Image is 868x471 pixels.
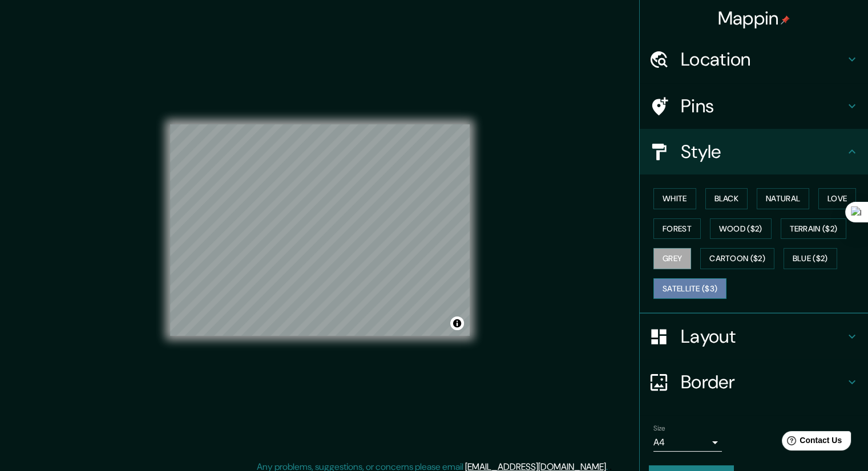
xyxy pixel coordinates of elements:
[681,140,845,163] h4: Style
[653,278,726,299] button: Satellite ($3)
[818,188,856,209] button: Love
[681,48,845,71] h4: Location
[757,188,809,209] button: Natural
[766,427,855,458] iframe: Help widget launcher
[640,36,868,82] div: Location
[705,188,748,209] button: Black
[450,316,464,330] button: Toggle attribution
[653,188,696,209] button: White
[781,218,847,239] button: Terrain ($2)
[653,218,701,239] button: Forest
[653,433,722,452] div: A4
[681,325,845,348] h4: Layout
[640,129,868,174] div: Style
[681,371,845,393] h4: Border
[653,424,665,433] label: Size
[640,359,868,405] div: Border
[681,95,845,117] h4: Pins
[718,7,790,30] h4: Mappin
[640,83,868,129] div: Pins
[710,218,772,239] button: Wood ($2)
[781,15,790,25] img: pin-icon.png
[653,248,691,269] button: Grey
[700,248,774,269] button: Cartoon ($2)
[640,314,868,359] div: Layout
[170,124,470,336] canvas: Map
[784,248,837,269] button: Blue ($2)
